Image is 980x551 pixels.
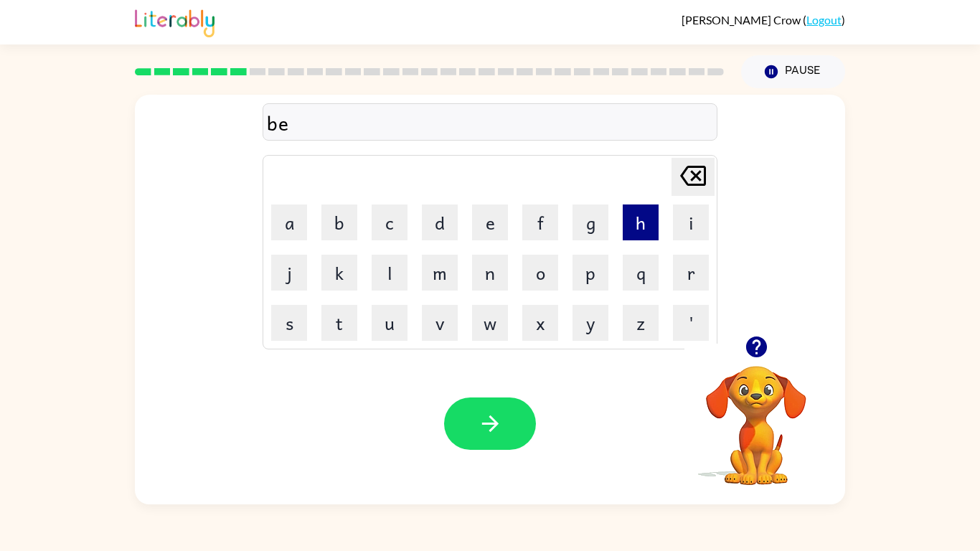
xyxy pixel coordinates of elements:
[673,305,709,341] button: '
[472,305,508,341] button: w
[321,305,357,341] button: t
[472,204,508,240] button: e
[271,204,307,240] button: a
[372,255,407,291] button: l
[522,204,558,240] button: f
[321,204,357,240] button: b
[267,108,713,138] div: be
[623,204,659,240] button: h
[321,255,357,291] button: k
[372,204,407,240] button: c
[806,13,842,27] a: Logout
[271,305,307,341] button: s
[682,13,803,27] span: [PERSON_NAME] Crow
[372,305,407,341] button: u
[271,255,307,291] button: j
[673,255,709,291] button: r
[623,305,659,341] button: z
[573,305,608,341] button: y
[673,204,709,240] button: i
[573,204,608,240] button: g
[682,13,845,27] div: ( )
[623,255,659,291] button: q
[422,255,458,291] button: m
[573,255,608,291] button: p
[522,255,558,291] button: o
[472,255,508,291] button: n
[422,305,458,341] button: v
[522,305,558,341] button: x
[422,204,458,240] button: d
[135,6,215,37] img: Literably
[741,55,845,88] button: Pause
[684,344,828,487] video: Your browser must support playing .mp4 files to use Literably. Please try using another browser.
